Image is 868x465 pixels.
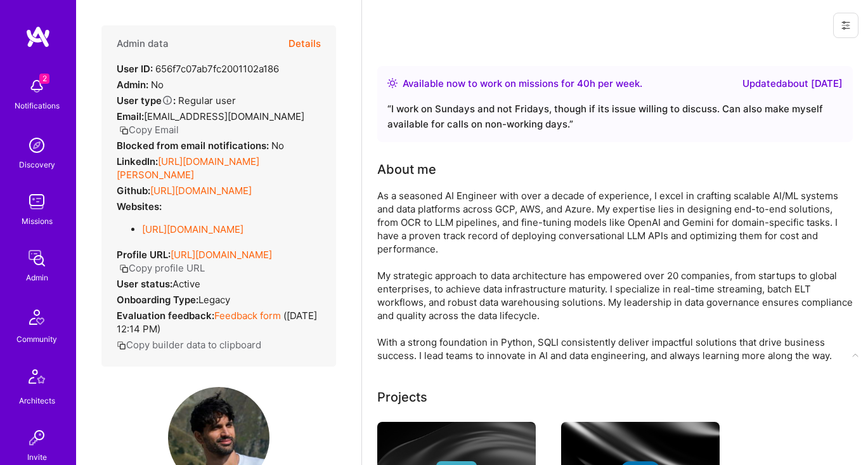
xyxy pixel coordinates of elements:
[117,155,158,167] strong: LinkedIn:
[117,294,198,306] strong: Onboarding Type:
[117,338,261,351] button: Copy builder data to clipboard
[22,363,52,394] img: Architects
[403,76,642,91] div: Available now to work on missions for h per week .
[119,261,205,275] button: Copy profile URL
[24,133,49,158] img: discovery
[117,38,169,49] h4: Admin data
[117,309,321,336] div: ( [DATE] 12:14 PM )
[117,278,172,290] strong: User status:
[142,223,243,235] a: [URL][DOMAIN_NAME]
[22,214,53,228] div: Missions
[16,332,57,346] div: Community
[171,249,272,261] a: [URL][DOMAIN_NAME]
[117,140,271,152] strong: Blocked from email notifications:
[19,158,55,171] div: Discovery
[144,110,304,122] span: [EMAIL_ADDRESS][DOMAIN_NAME]
[24,74,49,99] img: bell
[288,25,321,62] button: Details
[24,189,49,214] img: teamwork
[117,341,126,350] i: icon Copy
[117,78,164,91] div: No
[24,246,49,271] img: admin teamwork
[119,264,129,273] i: icon Copy
[19,394,55,407] div: Architects
[577,77,590,89] span: 40
[117,249,171,261] strong: Profile URL:
[119,123,179,136] button: Copy Email
[172,278,200,290] span: Active
[198,294,230,306] span: legacy
[117,139,284,152] div: No
[117,63,153,75] strong: User ID:
[117,155,259,181] a: [URL][DOMAIN_NAME][PERSON_NAME]
[117,185,150,197] strong: Github:
[117,310,214,322] strong: Evaluation feedback:
[117,200,162,213] strong: Websites:
[15,99,60,112] div: Notifications
[25,25,51,48] img: logo
[39,74,49,84] span: 2
[117,62,279,75] div: 656f7c07ab7fc2001102a186
[162,95,173,106] i: Help
[377,160,436,179] div: About me
[117,79,148,91] strong: Admin:
[119,126,129,135] i: icon Copy
[742,76,843,91] div: Updated about [DATE]
[214,310,281,322] a: Feedback form
[150,185,252,197] a: [URL][DOMAIN_NAME]
[387,78,398,88] img: Availability
[117,110,144,122] strong: Email:
[24,425,49,450] img: Invite
[117,94,236,107] div: Regular user
[22,302,52,332] img: Community
[117,95,176,107] strong: User type :
[26,271,48,284] div: Admin
[387,102,843,132] div: “ I work on Sundays and not Fridays, though if its issue willing to discuss. Can also make myself...
[27,450,47,464] div: Invite
[377,388,427,407] div: Projects
[377,189,853,362] div: As a seasoned AI Engineer with over a decade of experience, I excel in crafting scalable AI/ML sy...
